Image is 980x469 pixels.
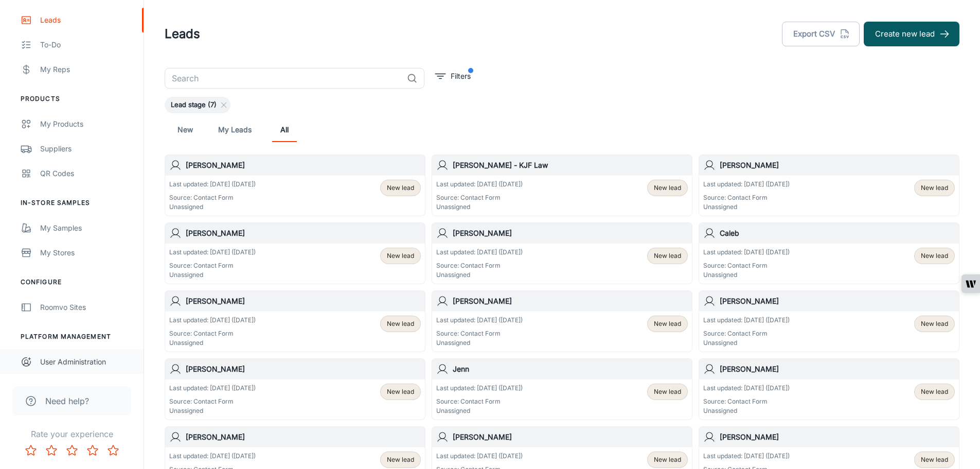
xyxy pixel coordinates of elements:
h6: [PERSON_NAME] [720,160,955,171]
span: New lead [387,183,414,193]
span: New lead [921,251,948,260]
span: New lead [654,455,681,464]
p: Last updated: [DATE] ([DATE]) [703,451,790,461]
a: New [173,117,198,142]
a: [PERSON_NAME]Last updated: [DATE] ([DATE])Source: Contact FormUnassignedNew lead [165,290,425,352]
div: Lead stage (7) [165,97,230,113]
div: QR Codes [40,168,133,179]
p: Source: Contact Form [169,193,256,202]
p: Source: Contact Form [169,329,256,338]
p: Source: Contact Form [703,329,790,338]
p: Filters [451,71,471,82]
h6: Jenn [453,363,688,375]
p: Source: Contact Form [703,397,790,406]
button: Rate 4 star [82,440,103,461]
p: Unassigned [703,270,790,280]
p: Source: Contact Form [169,397,256,406]
a: JennLast updated: [DATE] ([DATE])Source: Contact FormUnassignedNew lead [432,358,692,420]
h6: [PERSON_NAME] [720,431,955,443]
a: [PERSON_NAME]Last updated: [DATE] ([DATE])Source: Contact FormUnassignedNew lead [699,358,959,420]
a: [PERSON_NAME]Last updated: [DATE] ([DATE])Source: Contact FormUnassignedNew lead [699,290,959,352]
p: Source: Contact Form [169,261,256,270]
a: All [272,117,297,142]
p: Unassigned [169,406,256,415]
div: My Samples [40,222,133,234]
h1: Leads [165,25,200,43]
p: Source: Contact Form [703,193,790,202]
h6: [PERSON_NAME] [453,228,688,239]
input: Search [165,68,403,89]
p: Last updated: [DATE] ([DATE]) [169,180,256,189]
span: New lead [921,455,948,464]
div: Suppliers [40,143,133,154]
span: New lead [654,387,681,396]
a: CalebLast updated: [DATE] ([DATE])Source: Contact FormUnassignedNew lead [699,222,959,284]
a: My Leads [218,117,252,142]
a: [PERSON_NAME]Last updated: [DATE] ([DATE])Source: Contact FormUnassignedNew lead [165,222,425,284]
h6: [PERSON_NAME] [186,431,421,443]
h6: [PERSON_NAME] [453,296,688,307]
a: [PERSON_NAME]Last updated: [DATE] ([DATE])Source: Contact FormUnassignedNew lead [432,290,692,352]
p: Last updated: [DATE] ([DATE]) [169,384,256,393]
div: My Reps [40,64,133,75]
span: New lead [387,251,414,260]
span: New lead [921,387,948,396]
p: Source: Contact Form [436,193,523,202]
h6: [PERSON_NAME] [720,296,955,307]
p: Source: Contact Form [436,397,523,406]
p: Last updated: [DATE] ([DATE]) [703,316,790,325]
h6: [PERSON_NAME] [186,228,421,239]
button: Rate 3 star [62,440,82,461]
button: Export CSV [782,22,860,46]
button: filter [433,68,473,84]
p: Unassigned [436,338,523,348]
button: Create new lead [864,22,959,46]
div: My Stores [40,247,133,258]
p: Last updated: [DATE] ([DATE]) [436,316,523,325]
p: Unassigned [169,270,256,280]
a: [PERSON_NAME]Last updated: [DATE] ([DATE])Source: Contact FormUnassignedNew lead [165,358,425,420]
a: [PERSON_NAME]Last updated: [DATE] ([DATE])Source: Contact FormUnassignedNew lead [432,222,692,284]
span: New lead [387,455,414,464]
p: Last updated: [DATE] ([DATE]) [169,248,256,257]
p: Last updated: [DATE] ([DATE]) [169,451,256,461]
p: Last updated: [DATE] ([DATE]) [436,384,523,393]
p: Source: Contact Form [703,261,790,270]
span: New lead [921,319,948,328]
h6: [PERSON_NAME] [720,363,955,375]
p: Rate your experience [8,428,135,440]
span: New lead [654,251,681,260]
p: Last updated: [DATE] ([DATE]) [703,248,790,257]
p: Unassigned [169,202,256,212]
h6: [PERSON_NAME] [186,363,421,375]
p: Unassigned [703,202,790,212]
span: Lead stage (7) [165,100,223,110]
p: Last updated: [DATE] ([DATE]) [169,316,256,325]
p: Last updated: [DATE] ([DATE]) [436,451,523,461]
p: Unassigned [436,406,523,415]
div: Leads [40,14,133,26]
button: Rate 5 star [103,440,123,461]
h6: [PERSON_NAME] - KJF Law [453,160,688,171]
button: Rate 2 star [41,440,62,461]
h6: [PERSON_NAME] [186,160,421,171]
p: Source: Contact Form [436,261,523,270]
p: Last updated: [DATE] ([DATE]) [436,248,523,257]
p: Unassigned [169,338,256,348]
p: Unassigned [703,406,790,415]
button: Rate 1 star [21,440,41,461]
div: Roomvo Sites [40,302,133,313]
a: [PERSON_NAME]Last updated: [DATE] ([DATE])Source: Contact FormUnassignedNew lead [699,154,959,216]
p: Unassigned [703,338,790,348]
div: My Products [40,118,133,130]
div: To-do [40,39,133,50]
span: New lead [387,387,414,396]
span: New lead [654,319,681,328]
p: Last updated: [DATE] ([DATE]) [703,180,790,189]
p: Last updated: [DATE] ([DATE]) [703,384,790,393]
div: User Administration [40,356,133,368]
p: Last updated: [DATE] ([DATE]) [436,180,523,189]
p: Unassigned [436,270,523,280]
h6: [PERSON_NAME] [186,296,421,307]
h6: [PERSON_NAME] [453,431,688,443]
